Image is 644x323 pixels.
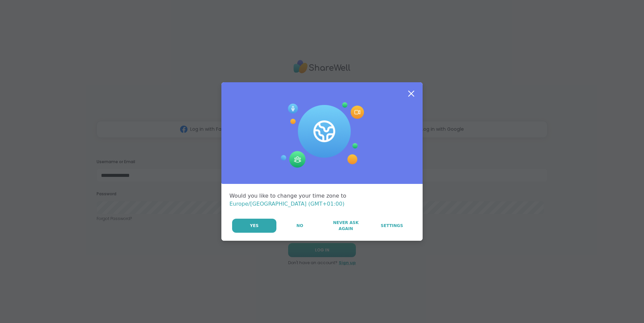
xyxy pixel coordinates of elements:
[323,219,368,233] button: Never Ask Again
[277,219,322,233] button: No
[232,219,276,233] button: Yes
[297,223,303,229] span: No
[381,223,403,229] span: Settings
[250,223,259,229] span: Yes
[229,201,344,207] span: Europe/[GEOGRAPHIC_DATA] (GMT+01:00)
[326,220,365,232] span: Never Ask Again
[369,219,415,233] a: Settings
[280,102,364,168] img: Session Experience
[229,192,415,208] div: Would you like to change your time zone to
